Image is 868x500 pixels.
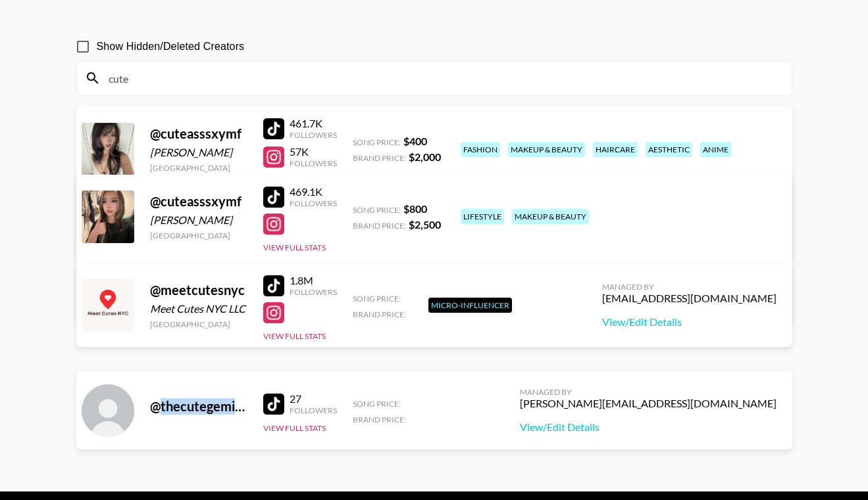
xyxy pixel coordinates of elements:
div: [EMAIL_ADDRESS][DOMAIN_NAME] [602,292,777,305]
div: Followers [290,158,337,168]
div: 1.8M [290,274,337,287]
div: [GEOGRAPHIC_DATA] [150,163,247,173]
div: 27 [290,392,337,405]
span: Song Price: [353,294,401,304]
span: Brand Price: [353,153,406,163]
div: 57K [290,145,337,158]
input: Search by User Name [101,68,784,89]
div: Followers [290,287,337,297]
button: View Full Stats [263,242,326,252]
button: View Full Stats [263,331,326,341]
div: Followers [290,405,337,415]
strong: $ 400 [403,135,427,147]
span: Song Price: [353,137,401,147]
strong: $ 2,500 [409,218,441,231]
div: aesthetic [646,142,692,157]
div: lifestyle [461,209,504,224]
span: Song Price: [353,205,401,215]
span: Song Price: [353,399,401,409]
strong: $ 800 [403,202,427,215]
div: Managed By [602,282,777,292]
span: Brand Price: [353,309,406,319]
div: Meet Cutes NYC LLC [150,302,247,315]
div: Managed By [520,387,777,397]
a: View/Edit Details [602,315,777,329]
strong: $ 2,000 [409,150,441,163]
div: haircare [593,142,638,157]
div: Micro-Influencer [428,298,512,313]
div: @ thecutegeminme [150,398,247,415]
div: [GEOGRAPHIC_DATA] [150,319,247,329]
a: View/Edit Details [520,420,777,434]
div: [GEOGRAPHIC_DATA] [150,231,247,240]
div: makeup & beauty [512,209,589,224]
div: anime [700,142,731,157]
div: [PERSON_NAME] [150,214,247,227]
span: Brand Price: [353,221,406,231]
button: View Full Stats [263,423,326,433]
span: Show Hidden/Deleted Creators [97,39,245,55]
div: Followers [290,198,337,208]
div: Followers [290,130,337,140]
div: @ cuteasssxymf [150,125,247,142]
div: makeup & beauty [508,142,585,157]
div: [PERSON_NAME] [150,146,247,159]
div: 469.1K [290,185,337,198]
div: [PERSON_NAME][EMAIL_ADDRESS][DOMAIN_NAME] [520,397,777,410]
div: fashion [461,142,500,157]
div: @ meetcutesnyc [150,282,247,298]
div: @ cuteasssxymf [150,193,247,210]
div: 461.7K [290,117,337,130]
span: Brand Price: [353,415,406,424]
